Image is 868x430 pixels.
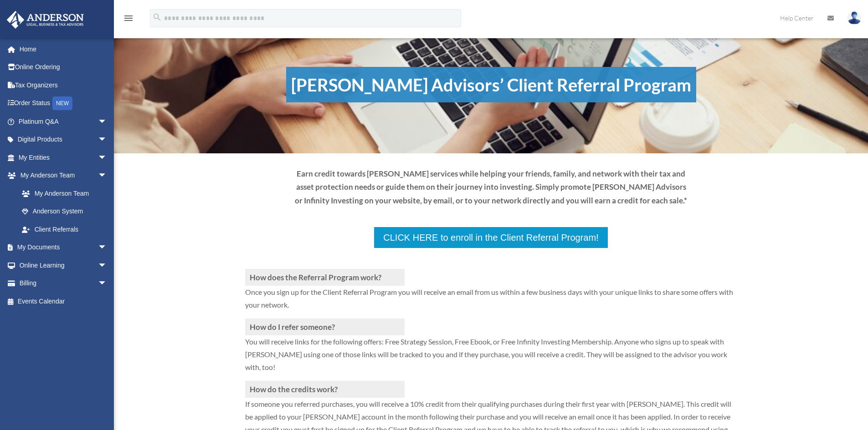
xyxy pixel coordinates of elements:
a: Events Calendar [6,292,121,310]
a: Online Ordering [6,58,121,76]
h1: [PERSON_NAME] Advisors’ Client Referral Program [286,67,696,102]
span: arrow_drop_down [98,131,116,149]
h3: How does the Referral Program work? [245,269,405,286]
i: menu [123,13,134,24]
span: arrow_drop_down [98,256,116,275]
a: Online Learningarrow_drop_down [6,256,121,274]
a: Home [6,40,121,58]
a: Order StatusNEW [6,94,121,113]
h3: How do I refer someone? [245,319,405,335]
a: My Anderson Team [13,184,121,202]
a: Digital Productsarrow_drop_down [6,131,121,149]
a: My Entitiesarrow_drop_down [6,148,121,167]
a: Client Referrals [13,220,116,238]
span: arrow_drop_down [98,238,116,257]
i: search [152,12,162,22]
a: CLICK HERE to enroll in the Client Referral Program! [373,226,608,249]
div: NEW [52,96,72,110]
span: arrow_drop_down [98,148,116,167]
span: arrow_drop_down [98,167,116,185]
img: User Pic [847,11,861,25]
span: arrow_drop_down [98,274,116,293]
h3: How do the credits work? [245,381,405,398]
a: My Anderson Teamarrow_drop_down [6,167,121,185]
a: Platinum Q&Aarrow_drop_down [6,112,121,131]
a: Billingarrow_drop_down [6,274,121,293]
span: arrow_drop_down [98,112,116,131]
p: Once you sign up for the Client Referral Program you will receive an email from us within a few b... [245,286,737,319]
a: Anderson System [13,202,121,221]
p: You will receive links for the following offers: Free Strategy Session, Free Ebook, or Free Infin... [245,335,737,381]
a: My Documentsarrow_drop_down [6,238,121,257]
a: menu [123,16,134,24]
img: Anderson Advisors Platinum Portal [4,11,87,29]
a: Tax Organizers [6,76,121,94]
p: Earn credit towards [PERSON_NAME] services while helping your friends, family, and network with t... [294,167,688,207]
